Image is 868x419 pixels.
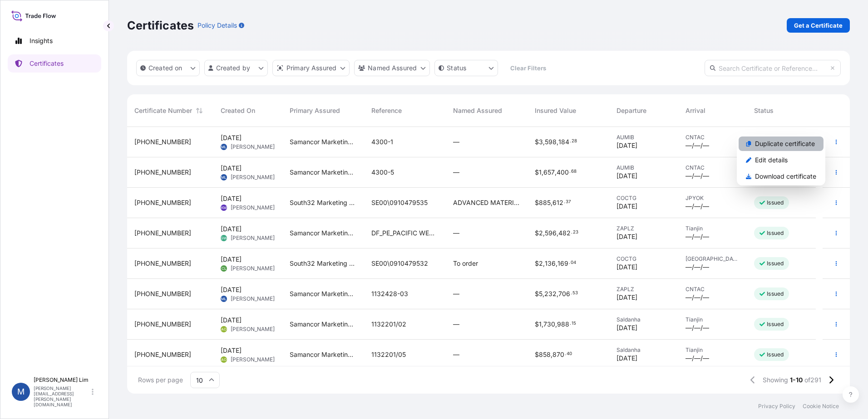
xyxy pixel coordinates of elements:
p: Get a Certificate [794,21,843,30]
p: Edit details [755,156,788,165]
a: Download certificate [739,169,824,184]
a: Edit details [739,153,824,167]
div: Actions [737,135,825,185]
p: Policy Details [197,21,237,30]
a: Duplicate certificate [739,136,824,151]
p: Duplicate certificate [755,139,815,148]
p: Certificates [127,18,194,33]
p: Download certificate [755,172,816,181]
